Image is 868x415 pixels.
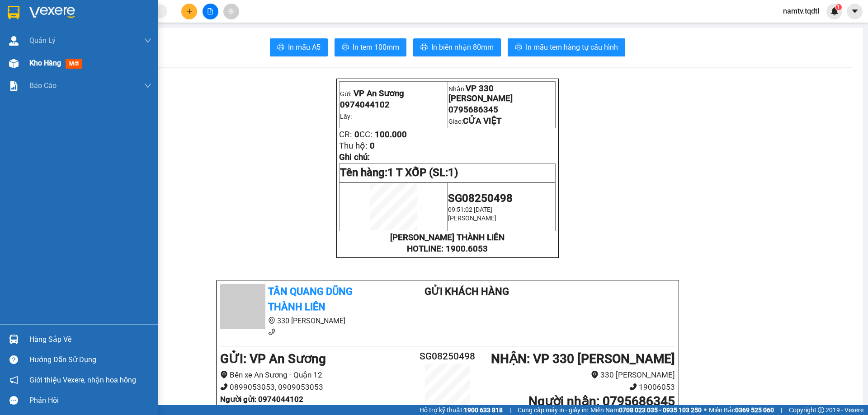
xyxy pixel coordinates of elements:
span: 0 [370,141,375,151]
span: printer [420,43,428,52]
span: VP An Sương [354,89,404,98]
li: 330 [PERSON_NAME] [220,315,388,326]
button: printerIn biên nhận 80mm [413,38,501,56]
span: Miền Bắc [709,405,774,415]
span: 1) [448,166,458,179]
span: caret-down [851,7,859,15]
span: message [9,396,18,405]
span: VP 330 [PERSON_NAME] [68,5,132,25]
span: aim [228,8,234,14]
strong: 1900 633 818 [464,406,503,414]
span: ⚪️ [704,408,707,412]
span: VP An Sương [4,6,42,26]
span: 1 [837,4,840,10]
span: | [781,405,782,415]
b: NHẬN : VP 330 [PERSON_NAME] [491,351,675,366]
img: warehouse-icon [9,335,19,344]
div: Phản hồi [29,394,151,407]
strong: HOTLINE: 1900.6053 [407,244,488,254]
span: 0974044102 [340,100,390,110]
span: mới [66,59,82,69]
p: Nhận: [68,5,132,25]
strong: [PERSON_NAME] THÀNH LIÊN [390,233,505,242]
span: down [144,82,151,89]
span: Hỗ trợ kỹ thuật: [420,405,503,415]
span: Lấy: [340,113,352,120]
span: In biên nhận 80mm [431,42,494,53]
div: Hàng sắp về [29,333,151,346]
b: Tân Quang Dũng Thành Liên [268,286,353,313]
span: down [144,37,151,44]
li: 19006053 [486,381,675,393]
p: Gửi: [4,6,66,26]
sup: 1 [835,4,842,10]
span: Lấy: [4,38,17,47]
li: Bến xe An Sương - Quận 12 [220,369,410,381]
img: logo-vxr [8,6,19,19]
b: Gửi khách hàng [425,286,509,297]
span: Miền Nam [590,405,702,415]
span: Báo cáo [29,80,57,91]
button: caret-down [847,4,863,19]
button: plus [181,4,197,19]
span: In mẫu A5 [288,42,321,53]
span: phone [629,383,637,391]
div: Hướng dẫn sử dụng [29,353,151,367]
li: 0899053053, 0909053053 [220,381,410,393]
b: GỬI : VP An Sương [220,351,326,366]
span: 0795686345 [448,105,498,115]
b: Người nhận : 0795686345 [528,394,675,409]
span: plus [186,8,193,14]
strong: 0708 023 035 - 0935 103 250 [619,406,702,414]
button: aim [223,4,239,19]
span: Giới thiệu Vexere, nhận hoa hồng [29,374,136,386]
span: printer [342,43,349,52]
span: environment [268,317,275,324]
span: 1 T XỐP (SL: [387,166,458,179]
span: printer [515,43,522,52]
span: 09:51:02 [DATE] [448,206,492,213]
span: phone [268,328,275,336]
span: printer [277,43,284,52]
span: Giao: [448,118,501,125]
span: notification [9,376,18,384]
span: environment [220,371,228,378]
button: printerIn mẫu tem hàng tự cấu hình [508,38,625,56]
span: VP 330 [PERSON_NAME] [448,84,513,103]
span: CC: [23,51,36,61]
span: Kho hàng [29,59,61,67]
strong: 0369 525 060 [735,406,774,414]
span: Cung cấp máy in - giấy in: [518,405,588,415]
span: Tên hàng: [340,166,458,179]
span: question-circle [9,355,18,364]
span: CỬA VIỆT [85,37,123,47]
span: Thu hộ: [3,62,31,72]
span: | [509,405,511,415]
span: 0974044102 [4,27,53,37]
p: Nhận: [448,84,555,103]
span: In tem 100mm [353,42,399,53]
span: phone [220,383,228,391]
h2: SG08250498 [410,349,486,364]
span: 0795686345 [68,26,118,36]
span: Thu hộ: [339,141,368,151]
span: 100.000 [38,51,71,61]
b: Người gửi : 0974044102 [220,395,303,404]
span: 0 [18,51,23,61]
span: namtv.tqdtl [776,5,826,17]
button: printerIn tem 100mm [335,38,406,56]
span: [PERSON_NAME] [448,214,496,222]
img: icon-new-feature [830,7,839,15]
img: warehouse-icon [9,59,19,68]
button: file-add [203,4,218,19]
span: CỬA VIỆT [463,116,501,126]
span: CR: [339,130,352,140]
span: 100.000 [375,130,407,140]
span: 0 [33,62,38,72]
span: CR: [3,51,16,61]
span: environment [591,371,599,378]
span: Ghi chú: [339,152,370,162]
span: copyright [818,407,824,413]
span: file-add [207,8,213,14]
span: In mẫu tem hàng tự cấu hình [526,42,618,53]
